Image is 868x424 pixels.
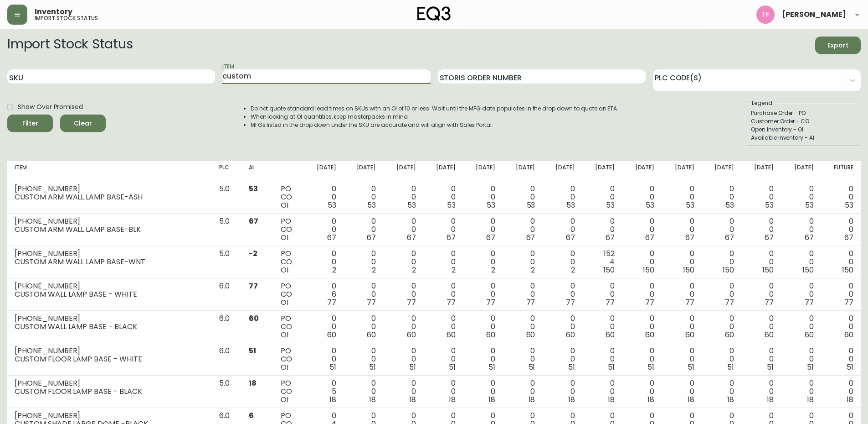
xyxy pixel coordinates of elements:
[329,394,336,405] span: 18
[762,265,774,275] span: 150
[409,362,416,372] span: 51
[431,379,456,404] div: 0 0
[815,37,861,54] button: Export
[7,115,53,132] button: Filter
[751,117,855,126] div: Customer Order - CO
[788,250,813,274] div: 0 0
[646,200,654,210] span: 53
[749,347,774,372] div: 0 0
[332,265,336,275] span: 2
[669,217,694,242] div: 0 0
[749,282,774,307] div: 0 0
[351,282,376,307] div: 0 0
[725,297,734,308] span: 77
[470,314,495,339] div: 0 0
[622,161,662,181] th: [DATE]
[749,379,774,404] div: 0 0
[765,297,774,308] span: 77
[782,11,846,18] span: [PERSON_NAME]
[751,134,855,142] div: Available Inventory - AI
[311,379,336,404] div: 0 5
[566,297,575,308] span: 77
[281,394,288,405] span: OI
[550,282,575,307] div: 0 0
[685,297,694,308] span: 77
[527,200,535,210] span: 53
[550,185,575,209] div: 0 0
[709,250,734,274] div: 0 0
[629,250,654,274] div: 0 0
[329,362,336,372] span: 51
[311,217,336,242] div: 0 0
[488,394,495,405] span: 18
[15,250,205,258] div: [PHONE_NUMBER]
[351,185,376,209] div: 0 0
[367,330,376,340] span: 60
[606,232,615,243] span: 67
[645,330,654,340] span: 60
[327,297,336,308] span: 77
[470,185,495,209] div: 0 0
[15,217,205,225] div: [PHONE_NUMBER]
[802,265,814,275] span: 150
[590,185,615,209] div: 0 0
[351,379,376,404] div: 0 0
[7,161,212,181] th: Item
[407,232,416,243] span: 67
[582,161,622,181] th: [DATE]
[431,250,456,274] div: 0 0
[15,185,205,193] div: [PHONE_NUMBER]
[452,265,456,275] span: 2
[249,345,256,356] span: 51
[15,379,205,387] div: [PHONE_NUMBER]
[647,362,654,372] span: 51
[606,330,615,340] span: 60
[688,362,694,372] span: 51
[566,232,575,243] span: 67
[590,217,615,242] div: 0 0
[603,265,615,275] span: 150
[417,6,451,21] img: logo
[281,265,288,275] span: OI
[281,314,296,339] div: PO CO
[510,185,535,209] div: 0 0
[788,185,813,209] div: 0 0
[751,99,773,107] legend: Legend
[828,185,853,209] div: 0 0
[390,282,416,307] div: 0 0
[281,297,288,308] span: OI
[431,347,456,372] div: 0 0
[550,250,575,274] div: 0 0
[568,394,575,405] span: 18
[447,330,456,340] span: 60
[842,265,853,275] span: 150
[510,347,535,372] div: 0 0
[669,347,694,372] div: 0 0
[669,185,694,209] div: 0 0
[249,281,258,291] span: 77
[765,232,774,243] span: 67
[212,214,241,246] td: 5.0
[487,200,495,210] span: 53
[568,362,575,372] span: 51
[542,161,582,181] th: [DATE]
[629,282,654,307] div: 0 0
[390,217,416,242] div: 0 0
[212,181,241,214] td: 5.0
[566,200,575,210] span: 53
[311,250,336,274] div: 0 0
[629,347,654,372] div: 0 0
[702,161,741,181] th: [DATE]
[669,282,694,307] div: 0 0
[844,330,853,340] span: 60
[767,394,774,405] span: 18
[749,314,774,339] div: 0 0
[751,126,855,134] div: Open Inventory - OI
[351,347,376,372] div: 0 0
[844,232,853,243] span: 67
[590,314,615,339] div: 0 0
[765,200,774,210] span: 53
[662,161,701,181] th: [DATE]
[470,217,495,242] div: 0 0
[281,185,296,209] div: PO CO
